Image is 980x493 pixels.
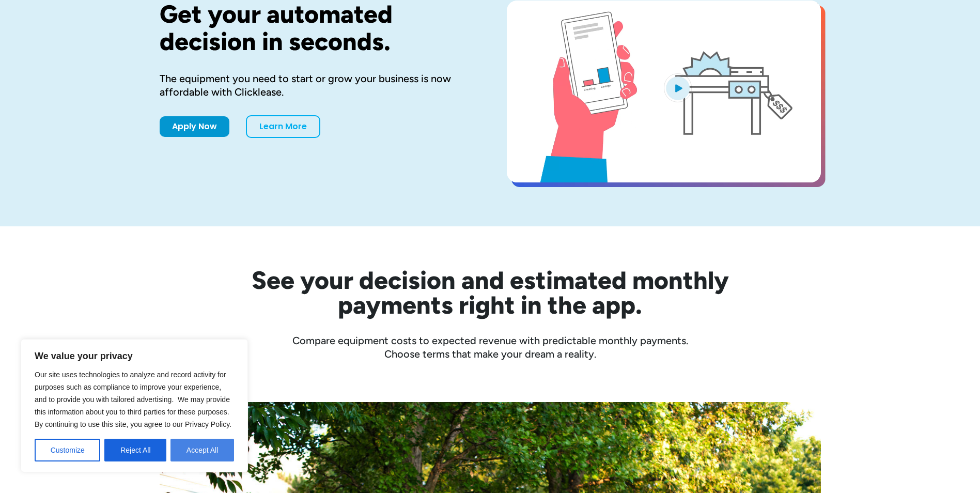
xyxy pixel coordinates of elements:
[507,1,821,182] a: open lightbox
[160,116,229,137] a: Apply Now
[201,268,780,317] h2: See your decision and estimated monthly payments right in the app.
[35,439,100,461] button: Customize
[160,72,474,99] div: The equipment you need to start or grow your business is now affordable with Clicklease.
[664,73,692,102] img: Blue play button logo on a light blue circular background
[104,439,166,461] button: Reject All
[170,439,234,461] button: Accept All
[35,350,234,362] p: We value your privacy
[35,371,231,428] span: Our site uses technologies to analyze and record activity for purposes such as compliance to impr...
[246,115,320,138] a: Learn More
[21,339,248,472] div: We value your privacy
[160,1,474,55] h1: Get your automated decision in seconds.
[160,334,821,361] div: Compare equipment costs to expected revenue with predictable monthly payments. Choose terms that ...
